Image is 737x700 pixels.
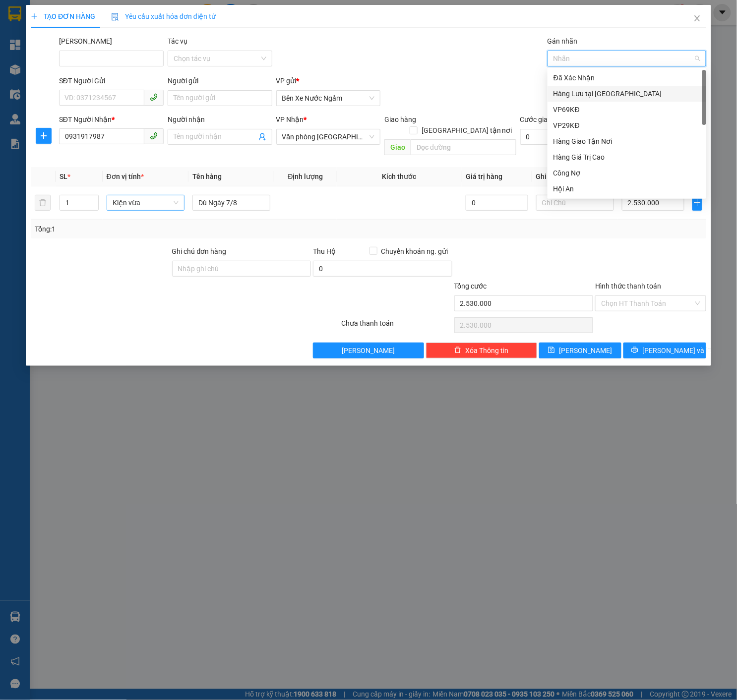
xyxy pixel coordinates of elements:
span: Tổng cước [454,282,487,290]
label: Ghi chú đơn hàng [172,247,227,255]
span: plus [36,132,51,140]
span: [GEOGRAPHIC_DATA] tận nơi [418,125,516,136]
span: printer [631,347,638,354]
input: Cước giao hàng [520,129,598,145]
input: 0 [466,195,528,211]
button: save[PERSON_NAME] [539,343,622,358]
div: VP69KĐ [548,102,706,117]
div: Hàng Giao Tận Nơi [548,133,706,149]
span: Giao [384,139,411,155]
span: plus [693,199,702,207]
div: Hàng Lưu tại [GEOGRAPHIC_DATA] [553,88,700,99]
div: Đã Xác Nhận [553,72,700,83]
span: VP Nhận [276,116,304,123]
span: [PERSON_NAME] [559,345,612,356]
div: Hàng Lưu tại Kho ĐN [548,86,706,102]
button: plus [36,128,52,144]
div: Hàng Giá Trị Cao [553,152,700,163]
div: VP gửi [276,75,381,86]
span: user-add [258,133,266,141]
div: Hàng Giá Trị Cao [548,149,706,165]
span: Chuyển khoản ng. gửi [377,246,452,257]
span: Yêu cầu xuất hóa đơn điện tử [111,12,216,20]
span: Giá trị hàng [466,173,502,180]
div: VP29KĐ [553,120,700,131]
div: VP29KĐ [548,117,706,133]
button: plus [692,195,702,211]
div: Hàng Giao Tận Nơi [553,136,700,147]
span: Giao hàng [384,116,416,123]
div: SĐT Người Gửi [59,75,164,86]
label: Cước giao hàng [520,116,569,123]
span: phone [150,132,158,140]
input: VD: Bàn, Ghế [192,195,270,211]
span: TẠO ĐƠN HÀNG [31,12,95,20]
span: close [693,14,701,22]
span: Văn phòng Đà Nẵng [282,129,375,144]
span: Kích thước [382,173,417,180]
span: SL [60,173,67,180]
input: Ghi Chú [536,195,614,211]
input: Gán nhãn [553,53,555,64]
label: Tác vụ [168,37,187,45]
label: Gán nhãn [548,37,578,45]
div: Chưa thanh toán [340,318,453,335]
span: Xóa Thông tin [465,345,508,356]
input: Mã ĐH [59,51,164,66]
button: printer[PERSON_NAME] và In [623,343,706,358]
div: Tổng: 1 [35,224,285,234]
span: Tên hàng [192,173,222,180]
div: Công Nợ [553,168,700,178]
span: Bến Xe Nước Ngầm [282,91,375,106]
button: [PERSON_NAME] [313,343,424,358]
span: phone [150,93,158,101]
div: Công Nợ [548,165,706,181]
span: Thu Hộ [313,247,336,255]
span: Kiện vừa [113,195,179,210]
span: [PERSON_NAME] và In [642,345,712,356]
button: deleteXóa Thông tin [426,343,537,358]
input: Dọc đường [411,139,516,155]
div: SĐT Người Nhận [59,114,164,125]
div: Hội An [553,183,700,194]
span: [PERSON_NAME] [342,345,395,356]
input: Ghi chú đơn hàng [172,261,311,277]
div: Người nhận [168,114,272,125]
div: Hội An [548,181,706,197]
span: Định lượng [288,173,323,180]
span: plus [31,13,38,20]
button: delete [35,195,51,211]
img: icon [111,13,119,21]
label: Mã ĐH [59,37,112,45]
div: Đã Xác Nhận [548,70,706,86]
th: Ghi chú [532,167,618,186]
div: VP69KĐ [553,104,700,115]
button: Close [683,5,711,33]
div: Người gửi [168,75,272,86]
span: Đơn vị tính [107,173,144,180]
span: delete [454,347,461,354]
span: save [548,347,555,354]
label: Hình thức thanh toán [595,282,661,290]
